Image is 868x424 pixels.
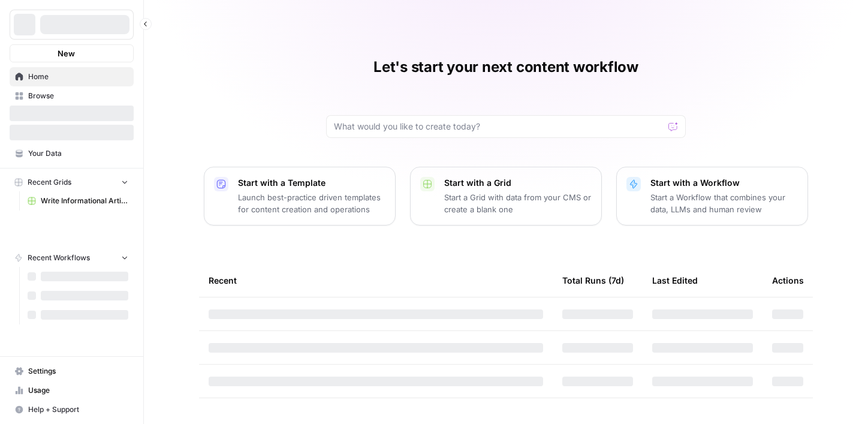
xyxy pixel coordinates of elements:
a: Browse [10,86,134,106]
span: Help + Support [28,404,128,415]
p: Start with a Template [238,177,385,189]
input: What would you like to create today? [334,121,664,133]
p: Start with a Workflow [650,177,798,189]
a: Settings [10,362,134,381]
button: Start with a WorkflowStart a Workflow that combines your data, LLMs and human review [616,167,808,225]
button: New [10,44,134,62]
p: Start a Workflow that combines your data, LLMs and human review [650,191,798,215]
p: Launch best-practice driven templates for content creation and operations [238,191,385,215]
p: Start a Grid with data from your CMS or create a blank one [444,191,592,215]
button: Start with a GridStart a Grid with data from your CMS or create a blank one [410,167,602,225]
button: Help + Support [10,400,134,419]
span: Usage [28,385,128,396]
a: Your Data [10,144,134,163]
span: Settings [28,366,128,377]
span: Write Informational Article (1) [41,196,128,206]
span: Browse [28,91,128,101]
span: New [58,47,75,59]
div: Total Runs (7d) [562,264,624,297]
div: Actions [772,264,804,297]
h1: Let's start your next content workflow [373,58,638,77]
div: Recent [209,264,543,297]
div: Last Edited [652,264,698,297]
span: Recent Workflows [28,252,90,263]
span: Recent Grids [28,177,71,188]
a: Usage [10,381,134,400]
button: Start with a TemplateLaunch best-practice driven templates for content creation and operations [204,167,396,225]
span: Home [28,71,128,82]
a: Write Informational Article (1) [22,191,134,211]
button: Recent Workflows [10,249,134,267]
span: Your Data [28,148,128,159]
p: Start with a Grid [444,177,592,189]
a: Home [10,67,134,86]
button: Recent Grids [10,173,134,191]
